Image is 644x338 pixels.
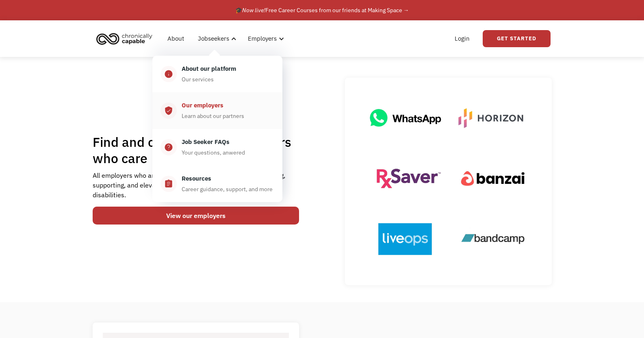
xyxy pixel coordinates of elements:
[248,34,277,44] div: Employers
[182,137,230,147] div: Job Seeker FAQs
[93,134,299,166] h1: Find and connect with employers who care
[94,30,158,48] a: home
[182,100,223,110] div: Our employers
[152,92,282,129] a: verified_userOur employersLearn about our partners
[182,111,244,121] div: Learn about our partners
[182,74,214,84] div: Our services
[163,26,189,52] a: About
[152,129,282,166] a: help_centerJob Seeker FAQsYour questions, anwered
[164,69,173,79] div: info
[152,52,282,202] nav: Jobseekers
[164,106,173,116] div: verified_user
[152,166,282,202] a: assignmentResourcesCareer guidance, support, and more
[164,142,173,152] div: help_center
[182,64,236,74] div: About our platform
[193,26,239,52] div: Jobseekers
[182,174,211,183] div: Resources
[152,56,282,92] a: infoAbout our platformOur services
[93,207,299,225] a: View our employers
[94,30,155,48] img: Chronically Capable logo
[198,34,229,44] div: Jobseekers
[242,7,265,14] em: Now live!
[182,148,245,157] div: Your questions, anwered
[483,30,551,47] a: Get Started
[235,5,409,15] div: 🎓 Free Career Courses from our friends at Making Space →
[182,184,273,194] div: Career guidance, support, and more
[450,26,475,52] a: Login
[93,170,299,200] div: All employers who are part of our network are dedicated to hiring, supporting, and elevating thos...
[164,179,173,189] div: assignment
[243,26,286,52] div: Employers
